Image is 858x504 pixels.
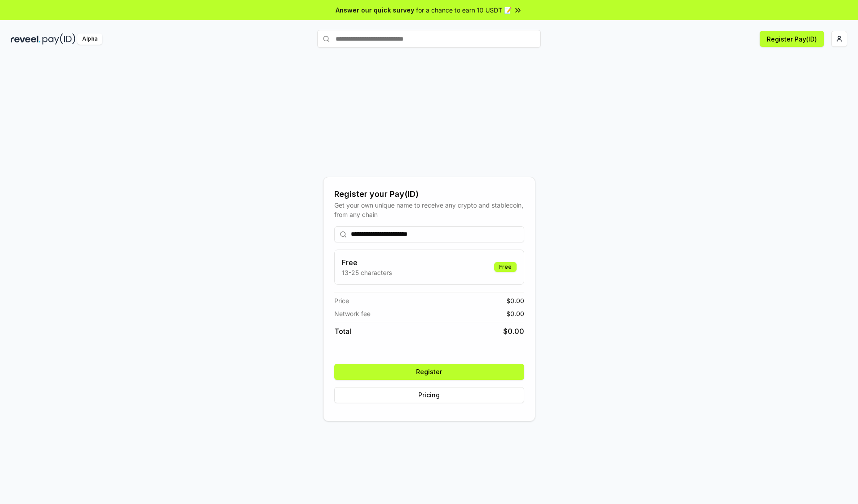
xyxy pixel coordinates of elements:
[11,33,41,45] img: reveel_dark
[416,5,512,15] span: for a chance to earn 10 USDT 📝
[506,296,524,305] span: $ 0.00
[334,326,351,337] span: Total
[503,326,524,337] span: $ 0.00
[336,5,414,15] span: Answer our quick survey
[334,364,524,380] button: Register
[334,188,524,200] div: Register your Pay(ID)
[506,309,524,318] span: $ 0.00
[342,268,392,277] p: 13-25 characters
[334,296,349,305] span: Price
[334,387,524,403] button: Pricing
[77,33,102,45] div: Alpha
[42,33,76,45] img: pay_id
[342,257,392,268] h3: Free
[760,31,824,47] button: Register Pay(ID)
[334,200,524,219] div: Get your own unique name to receive any crypto and stablecoin, from any chain
[334,309,370,318] span: Network fee
[494,262,517,272] div: Free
